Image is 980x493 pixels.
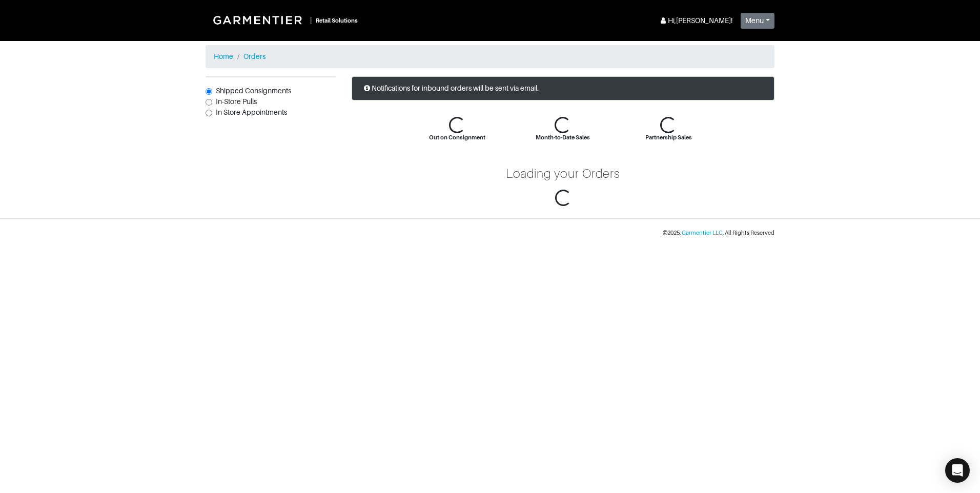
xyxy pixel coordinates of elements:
[659,15,732,26] div: Hi, [PERSON_NAME] !
[216,87,291,95] span: Shipped Consignments
[316,17,358,24] small: Retail Solutions
[214,52,233,60] a: Home
[536,133,590,142] div: Month-to-Date Sales
[310,15,312,26] div: |
[216,108,287,116] span: In Store Appointments
[243,52,266,60] a: Orders
[741,13,774,29] button: Menu
[206,88,212,95] input: Shipped Consignments
[352,76,774,100] div: Notifications for inbound orders will be sent via email.
[206,45,774,68] nav: breadcrumb
[206,110,212,116] input: In Store Appointments
[206,8,362,32] a: |Retail Solutions
[945,458,970,483] div: Open Intercom Messenger
[208,10,310,30] img: Garmentier
[206,99,212,106] input: In-Store Pulls
[682,230,723,236] a: Garmentier LLC
[429,133,485,142] div: Out on Consignment
[663,230,774,236] small: © 2025 , , All Rights Reserved
[506,167,620,181] div: Loading your Orders
[216,97,257,106] span: In-Store Pulls
[645,133,692,142] div: Partnership Sales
